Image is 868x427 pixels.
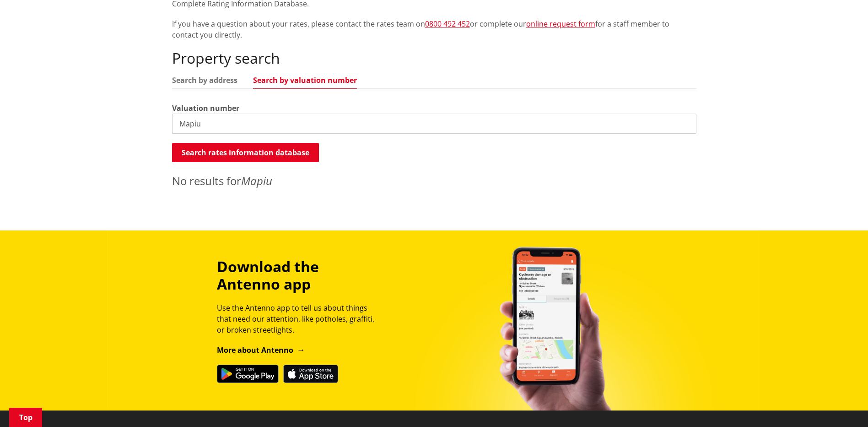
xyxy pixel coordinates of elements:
p: No results for [172,173,696,189]
em: Mapiu [241,173,272,188]
button: Search rates information database [172,143,319,162]
input: e.g. 03920/020.01A [172,114,696,134]
p: Use the Antenno app to tell us about things that need our attention, like potholes, graffiti, or ... [217,302,383,335]
iframe: Messenger Launcher [826,389,859,422]
img: Download on the App Store [283,365,338,383]
a: Search by valuation number [253,77,357,84]
h2: Property search [172,49,696,67]
a: online request form [526,19,595,29]
a: More about Antenno [217,345,305,355]
a: Top [9,408,42,427]
p: If you have a question about your rates, please contact the rates team on or complete our for a s... [172,18,696,40]
a: 0800 492 452 [425,19,470,29]
h3: Download the Antenno app [217,258,383,293]
a: Search by address [172,77,237,84]
label: Valuation number [172,103,239,114]
img: Get it on Google Play [217,365,279,383]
